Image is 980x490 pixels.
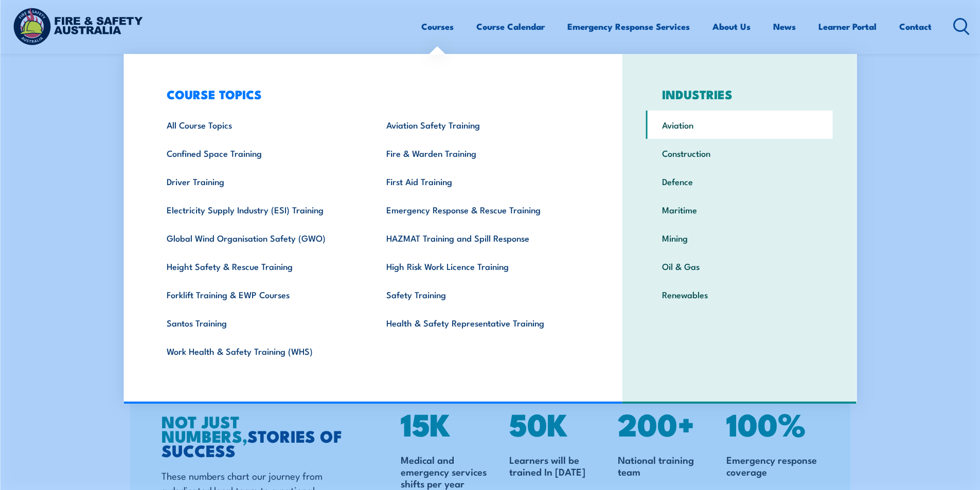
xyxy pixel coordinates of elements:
[646,87,833,101] h3: INDUSTRIES
[151,111,370,139] a: All Course Topics
[151,337,370,365] a: Work Health & Safety Training (WHS)
[726,398,806,447] span: 100%
[370,167,590,195] a: First Aid Training
[151,167,370,195] a: Driver Training
[509,453,601,477] p: Learners will be trained In [DATE]
[162,414,348,457] h2: STORIES OF SUCCESS
[476,13,545,40] a: Course Calendar
[370,195,590,224] a: Emergency Response & Rescue Training
[646,252,833,280] a: Oil & Gas
[646,111,833,139] a: Aviation
[646,139,833,167] a: Construction
[151,139,370,167] a: Confined Space Training
[401,453,493,489] p: Medical and emergency services shifts per year
[401,398,451,447] span: 15K
[618,453,710,477] p: National training team
[370,252,590,280] a: High Risk Work Licence Training
[370,139,590,167] a: Fire & Warden Training
[151,87,590,101] h3: COURSE TOPICS
[421,13,454,40] a: Courses
[646,224,833,252] a: Mining
[509,398,568,447] span: 50K
[567,13,690,40] a: Emergency Response Services
[370,308,590,337] a: Health & Safety Representative Training
[646,167,833,195] a: Defence
[370,224,590,252] a: HAZMAT Training and Spill Response
[151,280,370,308] a: Forklift Training & EWP Courses
[162,408,247,448] span: NOT JUST NUMBERS,
[151,224,370,252] a: Global Wind Organisation Safety (GWO)
[712,13,751,40] a: About Us
[646,280,833,308] a: Renewables
[151,308,370,337] a: Santos Training
[773,13,796,40] a: News
[370,111,590,139] a: Aviation Safety Training
[899,13,932,40] a: Contact
[818,13,877,40] a: Learner Portal
[646,195,833,224] a: Maritime
[618,398,695,447] span: 200+
[726,453,818,477] p: Emergency response coverage
[151,252,370,280] a: Height Safety & Rescue Training
[151,195,370,224] a: Electricity Supply Industry (ESI) Training
[370,280,590,308] a: Safety Training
